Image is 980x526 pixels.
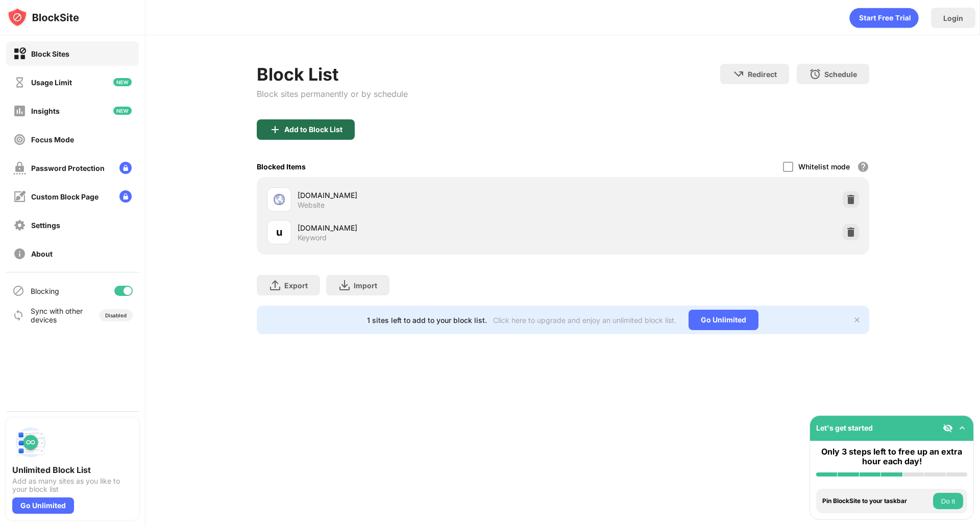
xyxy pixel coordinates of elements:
[12,497,74,514] div: Go Unlimited
[257,162,306,171] div: Blocked Items
[12,309,24,321] img: sync-icon.svg
[12,477,133,493] div: Add as many sites as you like to your block list
[13,47,26,60] img: block-on.svg
[119,190,132,203] img: lock-menu.svg
[367,316,487,324] div: 1 sites left to add to your block list.
[13,105,26,117] img: insights-off.svg
[31,221,60,230] div: Settings
[816,423,873,432] div: Let's get started
[298,222,563,233] div: [DOMAIN_NAME]
[284,126,342,134] div: Add to Block List
[824,70,857,79] div: Schedule
[853,316,861,324] img: x-button.svg
[31,164,105,172] div: Password Protection
[354,281,377,290] div: Import
[748,70,777,79] div: Redirect
[276,224,282,240] div: u
[257,64,408,85] div: Block List
[13,190,26,203] img: customize-block-page-off.svg
[13,162,26,174] img: password-protection-off.svg
[298,233,327,242] div: Keyword
[822,497,930,505] div: Pin BlockSite to your taskbar
[298,201,325,210] div: Website
[689,310,758,330] div: Go Unlimited
[298,190,563,201] div: [DOMAIN_NAME]
[957,423,967,433] img: omni-setup-toggle.svg
[7,7,79,28] img: logo-blocksite.svg
[943,423,953,433] img: eye-not-visible.svg
[31,78,72,87] div: Usage Limit
[31,135,74,144] div: Focus Mode
[119,162,132,174] img: lock-menu.svg
[798,162,850,171] div: Whitelist mode
[933,493,963,509] button: Do it
[12,285,24,297] img: blocking-icon.svg
[13,133,26,146] img: focus-off.svg
[31,307,83,324] div: Sync with other devices
[12,424,49,461] img: push-block-list.svg
[849,8,919,28] div: animation
[31,107,60,115] div: Insights
[493,316,676,324] div: Click here to upgrade and enjoy an unlimited block list.
[284,281,308,290] div: Export
[13,76,26,89] img: time-usage-off.svg
[31,287,59,295] div: Blocking
[13,219,26,232] img: settings-off.svg
[31,192,99,201] div: Custom Block Page
[31,49,69,58] div: Block Sites
[105,312,127,318] div: Disabled
[943,14,963,22] div: Login
[113,78,132,86] img: new-icon.svg
[273,193,285,206] img: favicons
[816,447,967,466] div: Only 3 steps left to free up an extra hour each day!
[12,465,133,475] div: Unlimited Block List
[113,107,132,115] img: new-icon.svg
[13,247,26,260] img: about-off.svg
[31,249,53,258] div: About
[257,89,408,99] div: Block sites permanently or by schedule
